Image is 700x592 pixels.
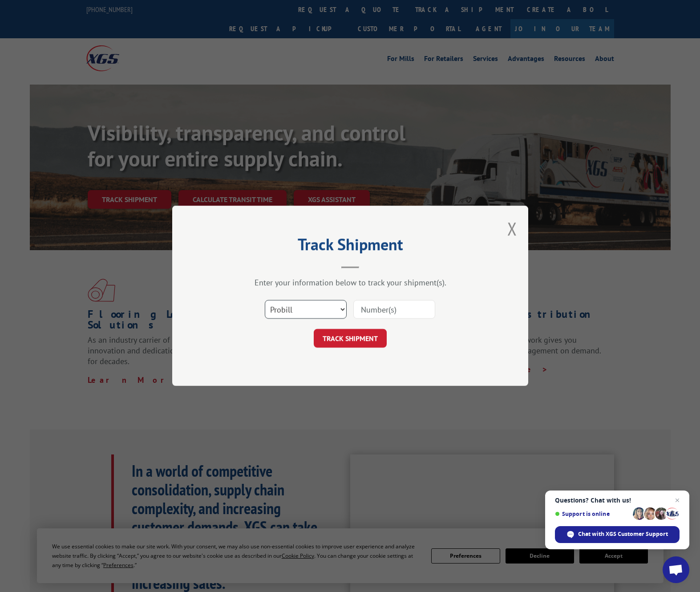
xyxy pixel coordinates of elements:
span: Questions? Chat with us! [555,497,680,504]
span: Chat with XGS Customer Support [578,530,668,538]
button: TRACK SHIPMENT [314,329,387,348]
span: Close chat [672,495,683,506]
input: Number(s) [353,300,435,319]
button: Close modal [507,217,517,240]
div: Enter your information below to track your shipment(s). [217,278,484,288]
h2: Track Shipment [217,238,484,255]
div: Open chat [663,556,689,583]
span: Support is online [555,511,630,517]
div: Chat with XGS Customer Support [555,526,680,543]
